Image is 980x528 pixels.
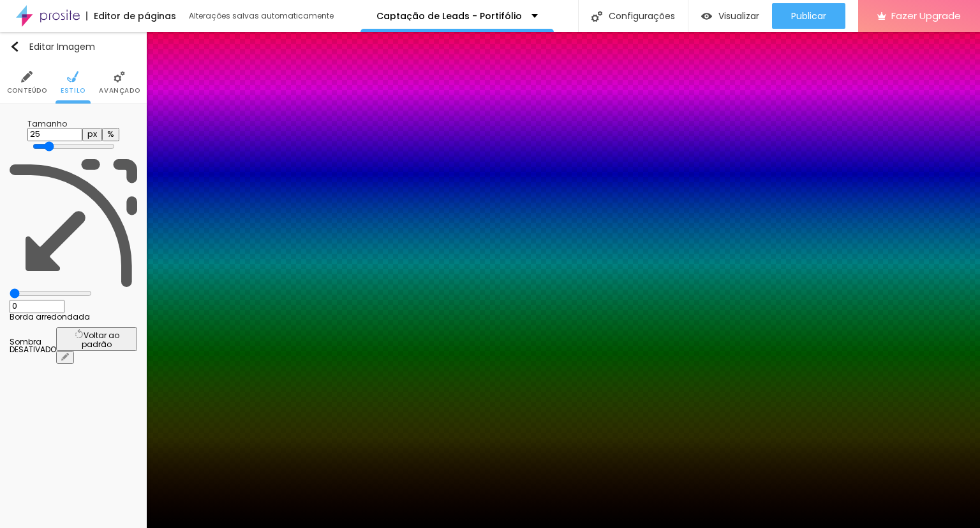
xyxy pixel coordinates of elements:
div: Editor de páginas [86,12,176,20]
button: Voltar ao padrão [56,327,137,351]
span: DESATIVADO [10,344,56,355]
span: Conteúdo [7,88,47,94]
button: Publicar [772,3,845,29]
span: Fazer Upgrade [891,10,961,21]
span: Voltar ao padrão [82,330,119,350]
span: Visualizar [718,11,759,21]
div: Editar Imagem [10,42,95,52]
img: Icone [591,11,602,22]
span: Avançado [99,88,140,94]
img: Icone [21,71,33,82]
img: Icone [10,159,137,287]
p: Captação de Leads - Portifólio [376,12,522,20]
img: view-1.svg [701,11,712,22]
button: % [102,128,119,141]
div: Sombra [10,338,56,346]
span: Estilo [61,88,85,94]
div: Alterações salvas automaticamente [189,12,336,20]
button: Visualizar [688,3,772,29]
img: Icone [10,42,20,52]
img: Icone [67,71,78,82]
img: Icone [114,71,125,82]
div: Tamanho [27,120,119,128]
div: Borda arredondada [10,313,137,321]
span: Publicar [791,11,826,21]
button: px [82,128,102,141]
